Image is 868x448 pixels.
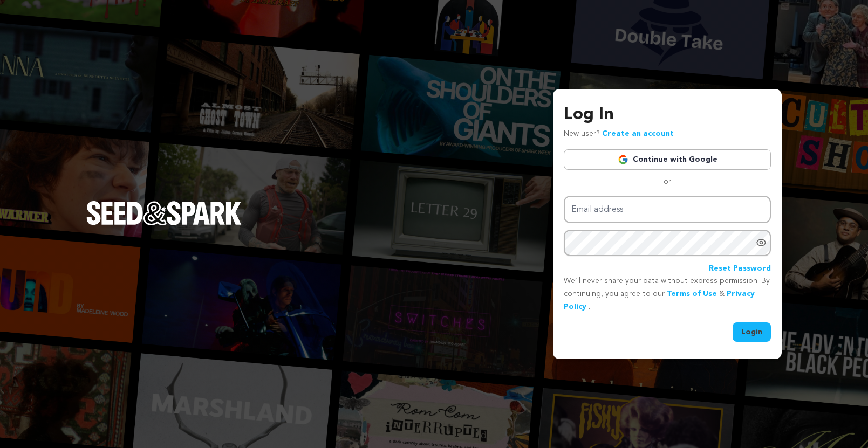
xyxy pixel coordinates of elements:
[709,263,771,275] a: Reset Password
[602,130,674,137] a: Create an account
[667,290,717,298] a: Terms of Use
[657,176,678,187] span: or
[564,275,771,313] p: We’ll never share your data without express permission. By continuing, you agree to our & .
[564,149,771,170] a: Continue with Google
[564,102,771,128] h3: Log In
[733,322,771,342] button: Login
[564,196,771,223] input: Email address
[86,201,242,225] img: Seed&Spark Logo
[564,290,755,311] a: Privacy Policy
[618,154,628,165] img: Google logo
[564,128,674,141] p: New user?
[86,201,242,246] a: Seed&Spark Homepage
[756,237,767,248] a: Show password as plain text. Warning: this will display your password on the screen.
